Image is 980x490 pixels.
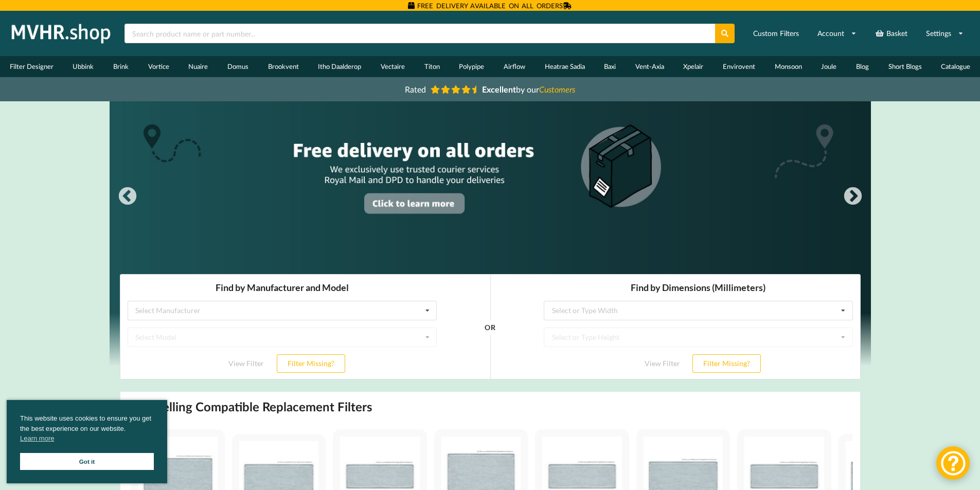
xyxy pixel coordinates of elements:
[371,56,415,77] a: Vectaire
[811,24,863,43] a: Account
[20,433,54,444] a: cookies - Learn more
[398,81,583,98] a: Rated Excellentby ourCustomers
[138,56,179,77] a: Vortice
[746,24,806,43] a: Custom Filters
[812,56,847,77] a: Joule
[931,56,980,77] a: Catalogue
[535,56,595,77] a: Heatrae Sadia
[846,56,879,77] a: Blog
[365,53,376,106] div: OR
[674,56,714,77] a: Xpelair
[449,56,494,77] a: Polypipe
[124,24,715,43] input: Search product name or part number...
[20,413,154,446] span: This website uses cookies to ensure you get the best experience on our website.
[494,56,535,77] a: Airflow
[7,21,115,46] img: mvhr.shop.png
[103,56,138,77] a: Brink
[415,56,450,77] a: Titon
[117,187,138,207] button: Previous
[713,56,765,77] a: Envirovent
[405,84,426,94] span: Rated
[8,8,317,20] h3: Find by Manufacturer and Model
[573,80,641,99] button: Filter Missing?
[539,84,575,94] i: Customers
[7,400,167,483] div: cookieconsent
[919,24,970,43] a: Settings
[157,80,225,99] button: Filter Missing?
[308,56,371,77] a: Itho Daalderop
[765,56,812,77] a: Monsoon
[424,8,733,20] h3: Find by Dimensions (Millimeters)
[20,453,154,470] a: Got it cookie
[258,56,309,77] a: Brookvent
[218,56,258,77] a: Domus
[594,56,626,77] a: Baxi
[432,33,498,40] div: Select or Type Width
[626,56,674,77] a: Vent-Axia
[482,84,575,94] span: by our
[63,56,104,77] a: Ubbink
[482,84,516,94] b: Excellent
[15,33,81,40] div: Select Manufacturer
[128,399,372,415] h2: Best Selling Compatible Replacement Filters
[179,56,218,77] a: Nuaire
[843,187,863,207] button: Next
[868,24,914,43] a: Basket
[879,56,932,77] a: Short Blogs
